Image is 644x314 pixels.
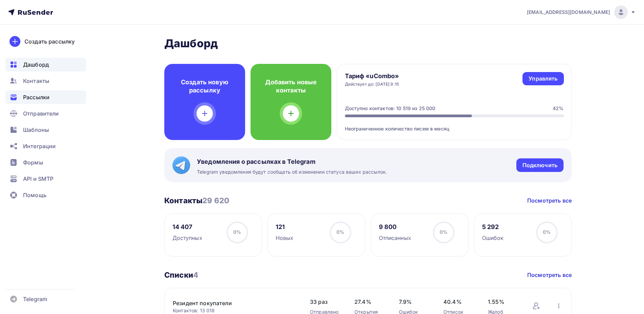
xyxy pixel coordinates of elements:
[23,158,43,167] span: Формы
[5,90,86,104] a: Рассылки
[522,161,557,169] div: Подключить
[175,78,234,94] h4: Создать новую рассылку
[482,223,504,231] div: 5 292
[193,271,198,279] span: 4
[172,223,202,231] div: 14 407
[261,78,320,94] h4: Добавить новые контакты
[527,5,636,19] a: [EMAIL_ADDRESS][DOMAIN_NAME]
[276,223,294,231] div: 121
[553,105,564,112] div: 42%
[173,307,296,314] div: Контактов: 13 018
[527,9,610,16] span: [EMAIL_ADDRESS][DOMAIN_NAME]
[164,196,229,205] h3: Контакты
[345,72,399,80] h4: Тариф «uCombo»
[5,58,86,71] a: Дашборд
[23,60,49,69] span: Дашборд
[543,229,551,235] span: 0%
[529,75,557,83] div: Управлять
[336,229,344,235] span: 0%
[354,298,385,306] span: 27.4%
[197,158,387,166] span: Уведомления о рассылках в Telegram
[197,169,387,175] span: Telegram уведомления будут сообщать об изменении статуса ваших рассылок.
[482,234,504,242] div: Ошибок
[345,82,399,87] div: Действует до: [DATE] 9:15
[23,126,49,134] span: Шаблоны
[5,123,86,137] a: Шаблоны
[24,37,75,46] div: Создать рассылку
[5,74,86,88] a: Контакты
[5,107,86,120] a: Отправители
[164,37,572,50] h2: Дашборд
[5,156,86,169] a: Формы
[23,109,59,118] span: Отправители
[276,234,294,242] div: Новых
[173,299,288,307] a: Резидент покупатели
[379,223,411,231] div: 9 800
[310,298,341,306] span: 33 раз
[379,234,411,242] div: Отписанных
[345,117,564,132] div: Неограниченное количество писем в месяц
[399,298,430,306] span: 7.9%
[202,196,229,205] span: 29 620
[440,229,447,235] span: 0%
[164,270,198,280] h3: Списки
[172,234,202,242] div: Доступных
[23,175,53,183] span: API и SMTP
[488,298,519,306] span: 1.55%
[23,142,56,150] span: Интеграции
[23,77,49,85] span: Контакты
[527,196,572,205] a: Посмотреть все
[23,191,47,199] span: Помощь
[527,271,572,279] a: Посмотреть все
[443,298,474,306] span: 40.4%
[345,105,436,112] div: Доступно контактов: 10 519 из 25 000
[23,93,50,101] span: Рассылки
[233,229,241,235] span: 0%
[23,295,47,303] span: Telegram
